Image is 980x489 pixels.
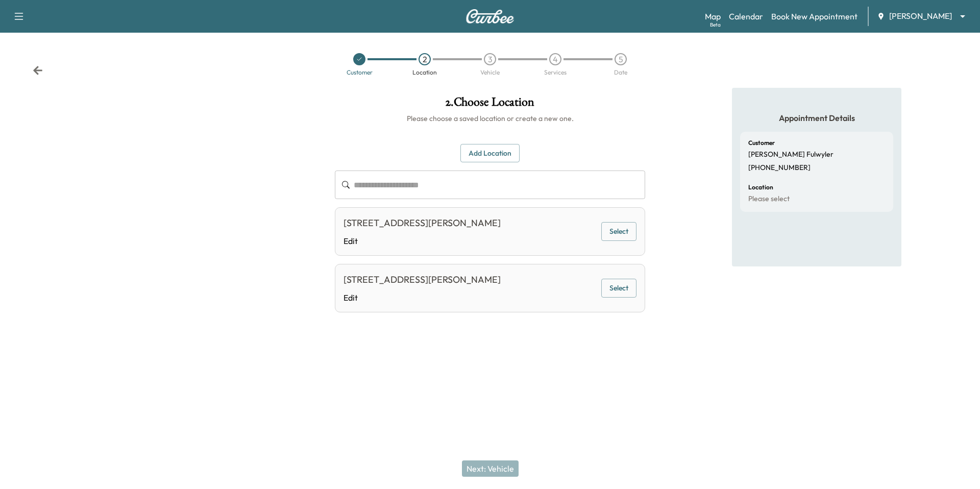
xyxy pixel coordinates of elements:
span: [PERSON_NAME] [889,10,952,22]
div: Vehicle [480,69,500,76]
a: MapBeta [705,10,721,22]
button: Select [601,222,636,241]
div: 3 [484,53,496,65]
div: Services [544,69,567,76]
div: 5 [615,53,627,65]
div: Beta [710,21,721,29]
button: Select [601,279,636,298]
h1: 2 . Choose Location [335,96,645,113]
div: 4 [549,53,561,65]
div: Customer [347,69,373,76]
div: Date [614,69,627,76]
p: [PERSON_NAME] Fulwyler [748,150,834,159]
h6: Customer [748,140,775,146]
div: Back [33,65,43,76]
a: Edit [344,235,501,247]
p: [PHONE_NUMBER] [748,163,811,173]
button: Add Location [460,144,520,163]
a: Calendar [729,10,763,22]
h6: Please choose a saved location or create a new one. [335,113,645,124]
a: Book New Appointment [771,10,857,22]
div: Location [412,69,437,76]
h6: Location [748,184,773,190]
div: 2 [419,53,431,65]
img: Curbee Logo [465,9,514,23]
div: [STREET_ADDRESS][PERSON_NAME] [344,273,501,287]
div: [STREET_ADDRESS][PERSON_NAME] [344,216,501,230]
h5: Appointment Details [740,112,893,124]
p: Please select [748,194,790,204]
a: Edit [344,291,501,304]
